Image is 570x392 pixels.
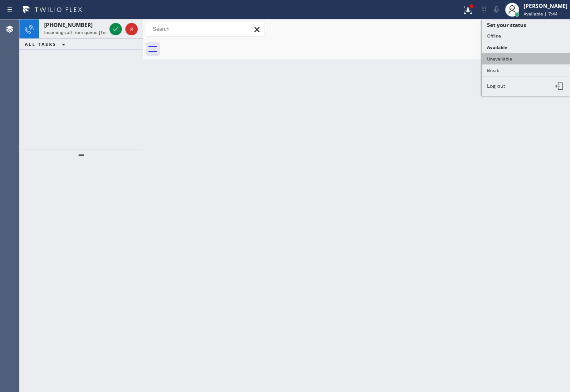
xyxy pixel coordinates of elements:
[109,23,122,35] button: Accept
[490,4,502,16] button: Mute
[524,11,558,17] span: Available | 7:44
[25,41,57,47] span: ALL TASKS
[146,22,264,36] input: Search
[524,2,567,10] div: [PERSON_NAME]
[19,39,74,49] button: ALL TASKS
[125,23,138,35] button: Reject
[44,21,93,29] span: [PHONE_NUMBER]
[44,29,117,35] span: Incoming call from queue [Test] All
